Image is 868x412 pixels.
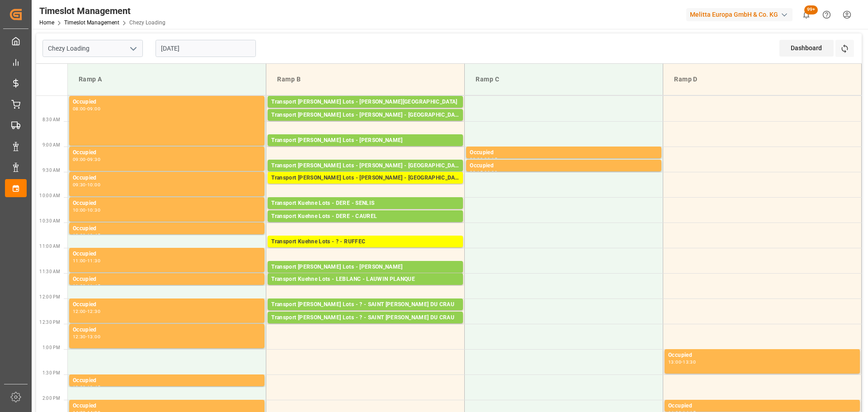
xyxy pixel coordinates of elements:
[39,294,60,299] span: 12:00 PM
[271,272,459,279] div: Pallets: 4,TU: 128,City: [GEOGRAPHIC_DATA],Arrival: [DATE] 00:00:00
[271,111,459,120] div: Transport [PERSON_NAME] Lots - [PERSON_NAME] - [GEOGRAPHIC_DATA] SUR [GEOGRAPHIC_DATA]
[87,233,100,237] div: 10:45
[39,320,60,325] span: 12:30 PM
[73,284,86,288] div: 11:30
[271,212,459,221] div: Transport Kuehne Lots - DERE - CAUREL
[484,170,497,175] div: 09:30
[271,284,459,292] div: Pallets: ,TU: 101,City: LAUWIN PLANQUE,Arrival: [DATE] 00:00:00
[42,370,60,375] span: 1:30 PM
[73,233,86,237] div: 10:30
[73,326,261,335] div: Occupied
[73,199,261,208] div: Occupied
[271,322,459,330] div: Pallets: 2,TU: 671,City: [GEOGRAPHIC_DATA][PERSON_NAME],Arrival: [DATE] 00:00:00
[87,309,100,313] div: 12:30
[483,157,484,161] div: -
[274,71,457,88] div: Ramp B
[271,161,459,170] div: Transport [PERSON_NAME] Lots - [PERSON_NAME] - [GEOGRAPHIC_DATA][PERSON_NAME]
[816,5,837,25] button: Help Center
[39,4,165,18] div: Timeslot Management
[73,183,86,187] div: 09:30
[271,300,459,309] div: Transport [PERSON_NAME] Lots - ? - SAINT [PERSON_NAME] DU CRAU
[156,40,256,57] input: DD-MM-YYYY
[42,142,60,147] span: 9:00 AM
[271,145,459,153] div: Pallets: 18,TU: 772,City: CARQUEFOU,Arrival: [DATE] 00:00:00
[73,259,86,263] div: 11:00
[271,309,459,317] div: Pallets: 3,TU: 716,City: [GEOGRAPHIC_DATA][PERSON_NAME],Arrival: [DATE] 00:00:00
[42,40,143,57] input: Type to search/select
[73,250,261,259] div: Occupied
[86,309,87,313] div: -
[87,157,100,161] div: 09:30
[39,19,54,26] a: Home
[42,345,60,350] span: 1:00 PM
[271,275,459,284] div: Transport Kuehne Lots - LEBLANC - LAUWIN PLANQUE
[64,19,119,26] a: Timeslot Management
[87,259,100,263] div: 11:30
[484,157,497,161] div: 09:15
[73,376,261,385] div: Occupied
[73,98,261,107] div: Occupied
[87,335,100,339] div: 13:00
[271,237,459,246] div: Transport Kuehne Lots - ? - RUFFEC
[271,183,459,190] div: Pallets: ,TU: 574,City: [GEOGRAPHIC_DATA],Arrival: [DATE] 00:00:00
[73,107,86,111] div: 08:00
[271,199,459,208] div: Transport Kuehne Lots - DERE - SENLIS
[470,148,658,157] div: Occupied
[470,161,658,170] div: Occupied
[668,402,856,411] div: Occupied
[86,208,87,212] div: -
[42,117,60,122] span: 8:30 AM
[39,193,60,198] span: 10:00 AM
[86,335,87,339] div: -
[86,284,87,288] div: -
[73,224,261,233] div: Occupied
[39,269,60,274] span: 11:30 AM
[39,218,60,223] span: 10:30 AM
[86,233,87,237] div: -
[271,208,459,216] div: Pallets: ,TU: 482,City: [GEOGRAPHIC_DATA],Arrival: [DATE] 00:00:00
[73,402,261,411] div: Occupied
[670,71,854,88] div: Ramp D
[271,174,459,183] div: Transport [PERSON_NAME] Lots - [PERSON_NAME] - [GEOGRAPHIC_DATA]
[271,221,459,229] div: Pallets: 5,TU: 40,City: [GEOGRAPHIC_DATA],Arrival: [DATE] 00:00:00
[683,360,696,364] div: 13:30
[681,360,683,364] div: -
[75,71,259,88] div: Ramp A
[86,107,87,111] div: -
[87,107,100,111] div: 09:00
[73,148,261,157] div: Occupied
[73,275,261,284] div: Occupied
[73,300,261,309] div: Occupied
[271,170,459,178] div: Pallets: ,TU: 120,City: [GEOGRAPHIC_DATA][PERSON_NAME],Arrival: [DATE] 00:00:00
[73,208,86,212] div: 10:00
[271,263,459,272] div: Transport [PERSON_NAME] Lots - [PERSON_NAME]
[271,120,459,128] div: Pallets: 1,TU: 5,City: [GEOGRAPHIC_DATA],Arrival: [DATE] 00:00:00
[470,170,483,175] div: 09:15
[86,183,87,187] div: -
[126,42,140,56] button: open menu
[271,136,459,145] div: Transport [PERSON_NAME] Lots - [PERSON_NAME]
[86,385,87,389] div: -
[668,351,856,360] div: Occupied
[796,5,816,25] button: show 100 new notifications
[686,8,793,21] div: Melitta Europa GmbH & Co. KG
[271,98,459,107] div: Transport [PERSON_NAME] Lots - [PERSON_NAME][GEOGRAPHIC_DATA]
[271,313,459,322] div: Transport [PERSON_NAME] Lots - ? - SAINT [PERSON_NAME] DU CRAU
[804,5,818,14] span: 99+
[42,168,60,173] span: 9:30 AM
[87,183,100,187] div: 10:00
[73,335,86,339] div: 12:30
[39,244,60,249] span: 11:00 AM
[73,385,86,389] div: 13:30
[483,170,484,175] div: -
[73,157,86,161] div: 09:00
[86,157,87,161] div: -
[470,157,483,161] div: 09:00
[686,6,796,23] button: Melitta Europa GmbH & Co. KG
[271,107,459,114] div: Pallets: ,TU: 56,City: [GEOGRAPHIC_DATA],Arrival: [DATE] 00:00:00
[779,40,834,57] div: Dashboard
[668,360,681,364] div: 13:00
[73,309,86,313] div: 12:00
[271,246,459,254] div: Pallets: 2,TU: 1039,City: RUFFEC,Arrival: [DATE] 00:00:00
[87,284,100,288] div: 11:45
